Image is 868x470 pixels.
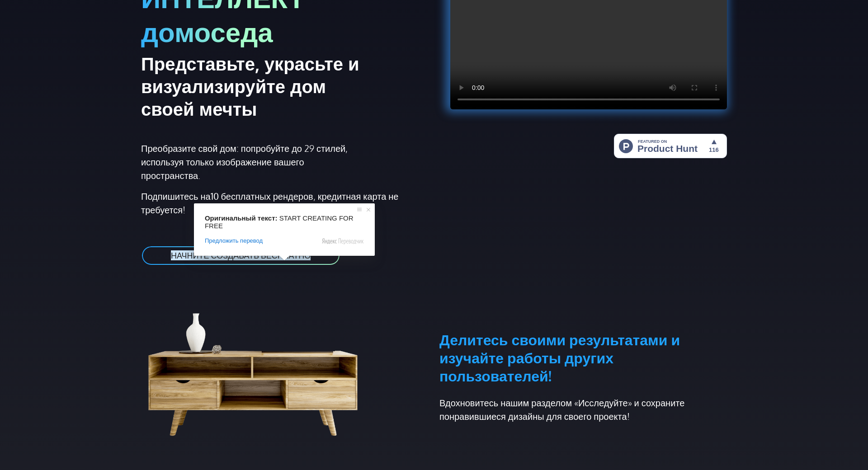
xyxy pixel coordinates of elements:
ya-tr-span: Подпишитесь на [141,190,211,202]
ya-tr-span: 10 бесплатных рендеров [211,190,313,202]
ya-tr-span: Вдохновитесь нашим разделом «Исследуйте» и сохраните понравившиеся дизайны для своего проекта! [439,397,684,422]
span: Предложить перевод [205,237,263,245]
img: HomeStyler AI — простой дизайн интерьера: дом вашей мечты в один клик | Product Hunt [614,134,727,158]
ya-tr-span: Делитесь своими результатами и изучайте работы других пользователей! [439,330,680,385]
span: Оригинальный текст: [205,214,278,222]
span: START CREATING FOR FREE [205,214,355,230]
img: шкаф для гостиной [141,287,379,441]
a: НАЧНИТЕ СОЗДАВАТЬ БЕСПЛАТНО [141,245,340,266]
ya-tr-span: Преобразите свой дом: попробуйте до 29 стилей, используя только изображение вашего пространства. [141,142,348,181]
ya-tr-span: Представьте, украсьте и визуализируйте дом своей мечты [141,52,359,120]
ya-tr-span: НАЧНИТЕ СОЗДАВАТЬ БЕСПЛАТНО [171,250,311,260]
